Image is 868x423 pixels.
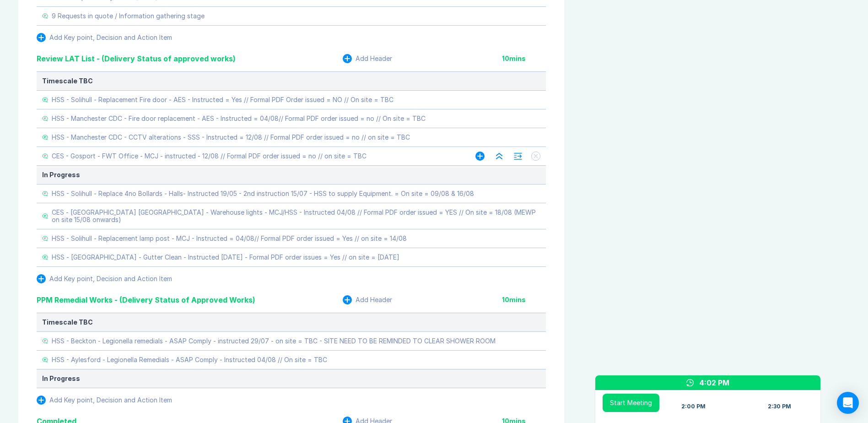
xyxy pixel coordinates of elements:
div: Add Key point, Decision and Action Item [49,275,172,282]
div: HSS - [GEOGRAPHIC_DATA] - Gutter Clean - Instructed [DATE] - Formal PDF order issues = Yes // on ... [52,254,399,261]
button: Add Key point, Decision and Action Item [37,33,172,42]
div: In Progress [42,171,540,179]
button: Add Key point, Decision and Action Item [37,274,172,283]
div: CES - [GEOGRAPHIC_DATA] [GEOGRAPHIC_DATA] - Warehouse lights - MCJ/HSS - Instructed 04/08 // Form... [52,209,540,223]
div: 4:02 PM [699,377,729,388]
div: Open Intercom Messenger [837,392,859,414]
div: 10 mins [502,55,546,62]
div: In Progress [42,375,540,382]
div: Review LAT List - (Delivery Status of approved works) [37,53,236,64]
div: HSS - Manchester CDC - CCTV alterations - SSS - Instructed = 12/08 // Formal PDF order issued = n... [52,134,410,141]
button: Start Meeting [603,394,659,412]
div: Timescale TBC [42,77,540,85]
div: HSS - Aylesford - Legionella Remedials - ASAP Comply - Instructed 04/08 // On site = TBC [52,356,327,363]
div: 9 Requests in quote / Information gathering stage [52,12,205,20]
div: 10 mins [502,296,546,304]
div: PPM Remedial Works - (Delivery Status of Approved Works) [37,294,255,305]
div: HSS - Solihull - Replacement Fire door - AES - Instructed = Yes // Formal PDF Order issued = NO /... [52,96,394,103]
div: Add Key point, Decision and Action Item [49,34,172,41]
div: 2:00 PM [681,403,706,410]
div: HSS - Solihull - Replacement lamp post - MCJ - Instructed = 04/08// Formal PDF order issued = Yes... [52,235,407,242]
button: Add Key point, Decision and Action Item [37,396,172,405]
div: 2:30 PM [768,403,791,410]
div: HSS - Beckton - Legionella remedials - ASAP Comply - instructed 29/07 - on site = TBC - SITE NEED... [52,337,496,345]
div: Add Key point, Decision and Action Item [49,396,172,404]
button: Add Header [343,54,392,63]
div: Timescale TBC [42,319,540,326]
div: HSS - Manchester CDC - Fire door replacement - AES - Instructed = 04/08// Formal PDF order issued... [52,115,426,122]
div: Add Header [356,296,392,304]
button: Add Header [343,295,392,304]
div: CES - Gosport - FWT Office - MCJ - instructed - 12/08 // Formal PDF order issued = no // on site ... [52,152,367,160]
div: Add Header [356,55,392,62]
div: HSS - Solihull - Replace 4no Bollards - Halls- Instructed 19/05 - 2nd instruction 15/07 - HSS to ... [52,190,474,197]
